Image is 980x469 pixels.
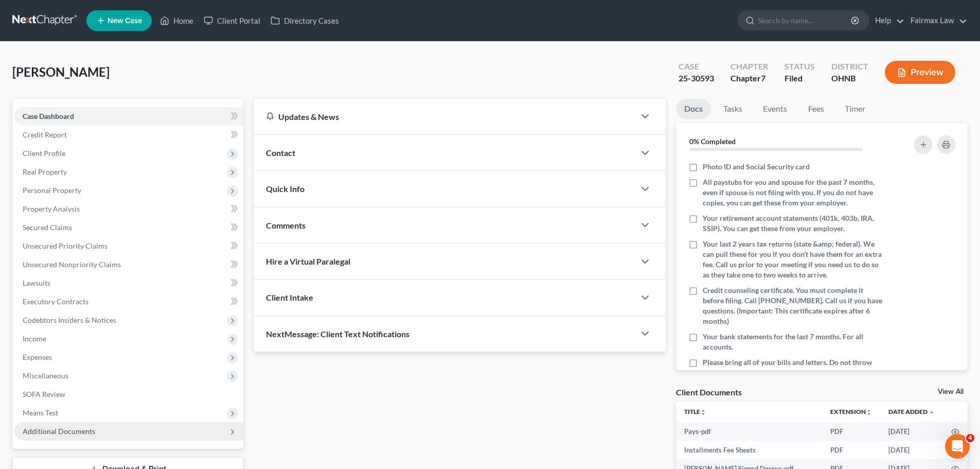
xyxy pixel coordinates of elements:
span: Means Test [23,408,58,417]
div: Status [785,61,815,73]
a: View All [938,388,964,395]
div: Updates & News [266,111,622,122]
i: unfold_more [700,409,706,415]
span: New Case [108,17,142,25]
div: Client Documents [676,387,742,397]
a: Tasks [715,99,751,119]
a: Unsecured Nonpriority Claims [14,255,243,274]
strong: 0% Completed [689,137,736,146]
div: Case [679,61,714,73]
a: Property Analysis [14,200,243,218]
span: Codebtors Insiders & Notices [23,316,116,324]
iframe: Intercom live chat [945,434,970,459]
span: NextMessage: Client Text Notifications [266,329,409,339]
i: expand_more [929,409,935,415]
input: Search by name... [758,11,852,30]
span: Real Property [23,167,67,176]
a: Unsecured Priority Claims [14,237,243,255]
a: Directory Cases [265,11,344,30]
td: Installments Fee Sheets [676,441,822,459]
a: Case Dashboard [14,107,243,126]
span: Credit Report [23,130,67,139]
div: Chapter [730,61,768,73]
td: Pays-pdf [676,422,822,441]
span: Your bank statements for the last 7 months. For all accounts. [703,332,886,352]
button: Preview [885,61,955,84]
a: Executory Contracts [14,292,243,311]
span: Photo ID and Social Security card [703,162,810,172]
a: Fees [799,99,832,119]
span: Income [23,334,46,343]
span: Client Intake [266,292,313,302]
i: unfold_more [866,409,872,415]
span: Comments [266,220,306,230]
td: [DATE] [880,441,943,459]
span: Your retirement account statements (401k, 403b, IRA, SSIP). You can get these from your employer. [703,213,886,234]
a: Docs [676,99,711,119]
span: Secured Claims [23,223,72,232]
span: All paystubs for you and spouse for the past 7 months, even if spouse is not filing with you. If ... [703,177,886,208]
span: Unsecured Priority Claims [23,241,108,250]
span: Additional Documents [23,427,95,436]
a: Date Added expand_more [888,408,935,415]
div: OHNB [831,73,868,84]
a: Fairmax Law [905,11,967,30]
a: Events [755,99,795,119]
a: Timer [836,99,874,119]
span: Your last 2 years tax returns (state &amp; federal). We can pull these for you if you don’t have ... [703,239,886,280]
span: Property Analysis [23,204,80,213]
span: SOFA Review [23,390,65,398]
a: Extensionunfold_more [830,408,872,415]
span: Credit counseling certificate. You must complete it before filing. Call [PHONE_NUMBER]. Call us i... [703,285,886,326]
td: [DATE] [880,422,943,441]
div: 25-30593 [679,73,714,84]
span: Client Profile [23,149,65,158]
td: PDF [822,441,880,459]
a: Client Portal [199,11,265,30]
span: Please bring all of your bills and letters. Do not throw them away. [703,357,886,378]
span: Contact [266,148,295,158]
span: [PERSON_NAME] [12,64,110,79]
span: Hire a Virtual Paralegal [266,256,350,266]
a: Titleunfold_more [684,408,706,415]
span: 7 [761,73,765,83]
div: Chapter [730,73,768,84]
a: Lawsuits [14,274,243,292]
td: PDF [822,422,880,441]
a: Home [155,11,199,30]
span: 4 [966,434,974,442]
a: Credit Report [14,126,243,144]
span: Lawsuits [23,279,50,287]
span: Case Dashboard [23,112,74,120]
span: Executory Contracts [23,297,88,306]
span: Personal Property [23,186,81,195]
a: SOFA Review [14,385,243,404]
span: Expenses [23,353,52,361]
span: Miscellaneous [23,371,68,380]
div: District [831,61,868,73]
a: Secured Claims [14,218,243,237]
a: Help [870,11,904,30]
div: Filed [785,73,815,84]
span: Unsecured Nonpriority Claims [23,260,121,269]
span: Quick Info [266,184,305,194]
